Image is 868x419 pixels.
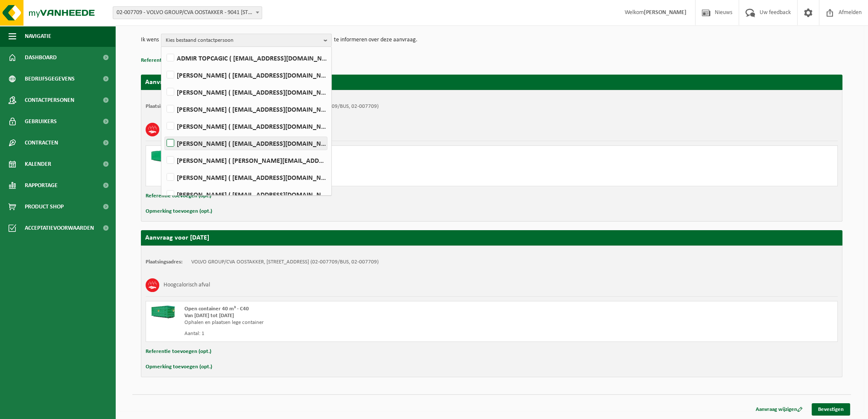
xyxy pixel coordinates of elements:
[145,234,209,241] strong: Aanvraag voor [DATE]
[150,150,176,163] img: HK-XP-30-GN-00.png
[113,7,262,19] span: 02-007709 - VOLVO GROUP/CVA OOSTAKKER - 9041 OOSTAKKER, SMALLEHEERWEG 31
[141,55,207,66] button: Referentie toevoegen (opt.)
[150,306,176,318] img: HK-XC-40-GN-00.png
[113,6,262,19] span: 02-007709 - VOLVO GROUP/CVA OOSTAKKER - 9041 OOSTAKKER, SMALLEHEERWEG 31
[191,259,379,266] td: VOLVO GROUP/CVA OOSTAKKER, [STREET_ADDRESS] (02-007709/BUS, 02-007709)
[146,104,183,109] strong: Plaatsingsadres:
[184,313,234,318] strong: Van [DATE] tot [DATE]
[166,34,320,47] span: Kies bestaand contactpersoon
[146,191,211,202] button: Referentie toevoegen (opt.)
[141,34,159,46] p: Ik wens
[145,79,209,86] strong: Aanvraag voor [DATE]
[146,206,212,217] button: Opmerking toevoegen (opt.)
[165,103,327,116] label: [PERSON_NAME] ( [EMAIL_ADDRESS][DOMAIN_NAME] )
[812,403,850,416] a: Bevestigen
[25,111,57,132] span: Gebruikers
[25,175,58,196] span: Rapportage
[184,175,526,182] div: Aantal: 1
[146,259,183,265] strong: Plaatsingsadres:
[25,26,51,47] span: Navigatie
[165,171,327,184] label: [PERSON_NAME] ( [EMAIL_ADDRESS][DOMAIN_NAME] )
[165,86,327,98] label: [PERSON_NAME] ( [EMAIL_ADDRESS][DOMAIN_NAME] )
[146,361,212,373] button: Opmerking toevoegen (opt.)
[165,154,327,167] label: [PERSON_NAME] ( [PERSON_NAME][EMAIL_ADDRESS][DOMAIN_NAME] )
[25,217,94,239] span: Acceptatievoorwaarden
[161,34,332,46] button: Kies bestaand contactpersoon
[184,319,526,326] div: Ophalen en plaatsen lege container
[749,403,809,416] a: Aanvraag wijzigen
[25,153,51,175] span: Kalender
[165,69,327,81] label: [PERSON_NAME] ( [EMAIL_ADDRESS][DOMAIN_NAME] )
[25,132,58,153] span: Contracten
[184,164,526,170] div: Ophalen en plaatsen lege container
[184,330,526,337] div: Aantal: 1
[25,68,75,90] span: Bedrijfsgegevens
[25,90,74,111] span: Contactpersonen
[334,34,418,46] p: te informeren over deze aanvraag.
[164,278,210,292] h3: Hoogcalorisch afval
[25,47,57,68] span: Dashboard
[165,137,327,150] label: [PERSON_NAME] ( [EMAIL_ADDRESS][DOMAIN_NAME] )
[165,188,327,201] label: [PERSON_NAME] ( [EMAIL_ADDRESS][DOMAIN_NAME] )
[165,52,327,64] label: ADMIR TOPCAGIC ( [EMAIL_ADDRESS][DOMAIN_NAME] )
[146,346,211,357] button: Referentie toevoegen (opt.)
[644,9,687,16] strong: [PERSON_NAME]
[165,120,327,133] label: [PERSON_NAME] ( [EMAIL_ADDRESS][DOMAIN_NAME] )
[25,196,64,217] span: Product Shop
[184,306,249,312] span: Open container 40 m³ - C40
